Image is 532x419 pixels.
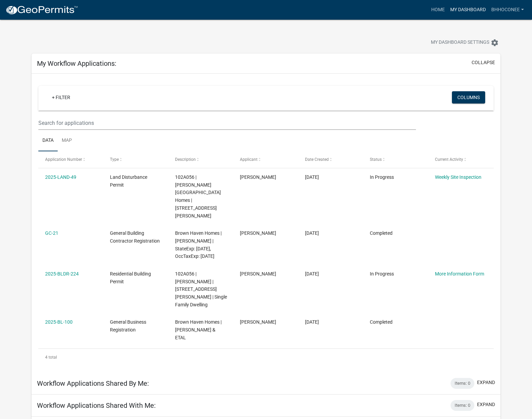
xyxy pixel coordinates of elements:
[299,151,364,168] datatable-header-cell: Date Created
[491,39,499,47] i: settings
[45,271,79,277] a: 2025-BLDR-224
[305,174,319,180] span: 07/23/2025
[175,157,196,162] span: Description
[175,271,227,307] span: 102A056 | TIRADO JAVIER | 115 ELLMAN DR | Single Family Dwelling
[370,319,393,325] span: Completed
[452,91,485,103] button: Columns
[110,319,146,332] span: General Business Registration
[175,319,222,340] span: Brown Haven Homes | KIRCHHOFF MARC A & ETAL
[45,319,73,325] a: 2025-BL-100
[175,174,221,218] span: 102A056 | Terrie Moon - Brown Haven Homes | 115 ELLMAN DR
[175,230,222,259] span: Brown Haven Homes | John Allen | StateExp: 07/30/2026, OccTaxExp: 12/31/2025
[240,174,276,180] span: Terrie Moon
[451,378,474,389] div: Items: 0
[240,271,276,277] span: Terrie Moon
[169,151,234,168] datatable-header-cell: Description
[45,174,76,180] a: 2025-LAND-49
[38,116,416,130] input: Search for applications
[38,151,103,168] datatable-header-cell: Application Number
[58,130,76,152] a: Map
[477,401,495,408] button: expand
[110,157,119,162] span: Type
[37,59,116,68] h5: My Workflow Applications:
[32,74,500,373] div: collapse
[103,151,169,168] datatable-header-cell: Type
[240,157,258,162] span: Applicant
[370,230,393,236] span: Completed
[305,319,319,325] span: 04/30/2025
[363,151,429,168] datatable-header-cell: Status
[435,174,481,180] a: Weekly Site Inspection
[110,174,147,188] span: Land Disturbance Permit
[305,157,329,162] span: Date Created
[472,59,495,66] button: collapse
[429,151,494,168] datatable-header-cell: Current Activity
[305,271,319,277] span: 07/19/2025
[233,151,299,168] datatable-header-cell: Applicant
[45,230,58,236] a: GC-21
[37,401,156,410] h5: Workflow Applications Shared With Me:
[431,39,489,47] span: My Dashboard Settings
[477,379,495,386] button: expand
[37,379,149,387] h5: Workflow Applications Shared By Me:
[45,157,82,162] span: Application Number
[448,3,489,16] a: My Dashboard
[429,3,448,16] a: Home
[425,36,504,49] button: My Dashboard Settingssettings
[110,271,151,284] span: Residential Building Permit
[46,91,76,103] a: + Filter
[240,319,276,325] span: Terrie Moon
[435,271,484,277] a: More Information Form
[435,157,463,162] span: Current Activity
[370,174,394,180] span: In Progress
[240,230,276,236] span: Terrie Moon
[110,230,160,244] span: General Building Contractor Registration
[489,3,527,16] a: BHHOconee
[370,271,394,277] span: In Progress
[451,400,474,411] div: Items: 0
[38,130,58,152] a: Data
[305,230,319,236] span: 07/22/2025
[38,349,493,366] div: 4 total
[370,157,382,162] span: Status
